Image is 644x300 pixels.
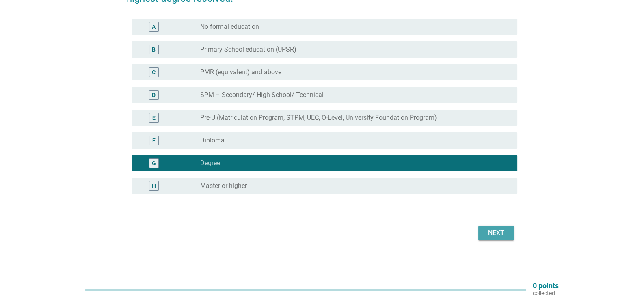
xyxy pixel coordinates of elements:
div: H [152,182,156,190]
div: F [152,136,156,145]
label: No formal education [200,23,259,31]
label: Master or higher [200,182,247,190]
button: Next [478,226,514,240]
label: PMR (equivalent) and above [200,68,281,76]
label: SPM – Secondary/ High School/ Technical [200,91,324,99]
label: Diploma [200,136,225,145]
div: Next [485,228,508,238]
div: E [152,114,156,122]
p: collected [533,289,559,297]
div: D [152,91,156,99]
div: A [152,23,156,31]
label: Degree [200,159,220,167]
label: Primary School education (UPSR) [200,45,296,54]
label: Pre-U (Matriculation Program, STPM, UEC, O-Level, University Foundation Program) [200,114,437,122]
div: G [152,159,156,168]
p: 0 points [533,282,559,289]
div: C [152,68,156,77]
div: B [152,45,156,54]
